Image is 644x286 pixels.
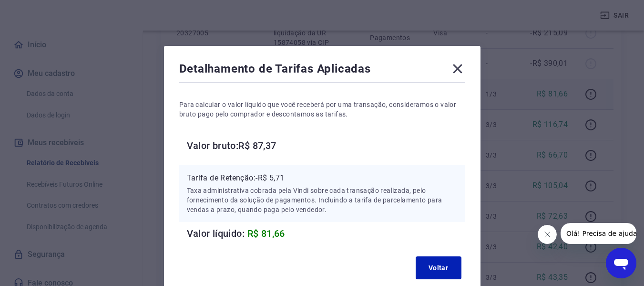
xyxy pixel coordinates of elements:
[538,225,557,244] iframe: Fechar mensagem
[187,226,465,241] h6: Valor líquido:
[606,248,636,278] iframe: Botão para abrir a janela de mensagens
[179,100,465,119] p: Para calcular o valor líquido que você receberá por uma transação, consideramos o valor bruto pag...
[179,61,465,80] div: Detalhamento de Tarifas Aplicadas
[187,172,458,184] p: Tarifa de Retenção: -R$ 5,71
[187,186,458,214] p: Taxa administrativa cobrada pela Vindi sobre cada transação realizada, pelo fornecimento da soluç...
[561,223,636,244] iframe: Mensagem da empresa
[6,7,80,14] span: Olá! Precisa de ajuda?
[416,256,461,279] button: Voltar
[187,138,465,153] h6: Valor bruto: R$ 87,37
[247,228,285,239] span: R$ 81,66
